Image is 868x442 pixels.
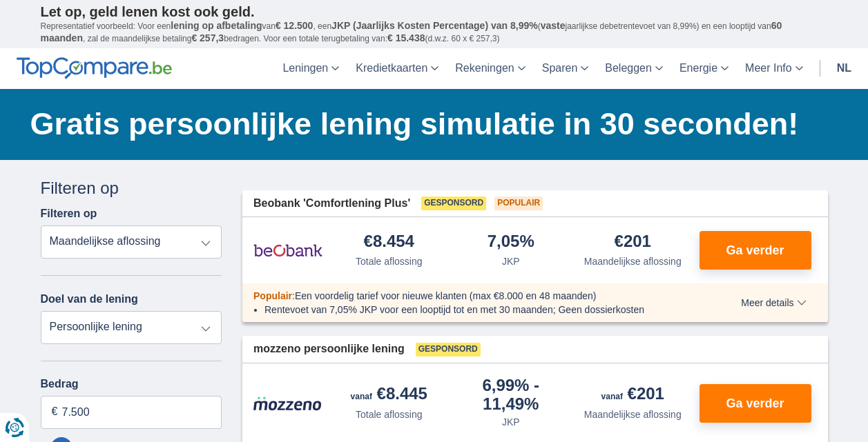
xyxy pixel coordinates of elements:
span: € 257,3 [191,32,224,43]
a: nl [829,48,860,89]
div: Maandelijkse aflossing [584,254,682,268]
span: Populair [253,290,292,301]
span: € 15.438 [387,32,425,43]
label: Bedrag [41,378,222,390]
a: Leningen [274,48,347,89]
span: lening op afbetaling [171,20,262,31]
div: €8.445 [351,385,427,405]
span: JKP (Jaarlijks Kosten Percentage) van 8,99% [331,20,538,31]
div: Totale aflossing [356,408,423,421]
span: Een voordelig tarief voor nieuwe klanten (max €8.000 en 48 maanden) [295,290,597,301]
p: Representatief voorbeeld: Voor een van , een ( jaarlijkse debetrentevoet van 8,99%) en een loopti... [41,20,828,45]
span: vaste [541,20,566,31]
span: Gesponsord [416,343,481,356]
a: Energie [671,48,737,89]
div: Totale aflossing [356,254,423,268]
label: Filteren op [41,208,97,220]
button: Ga verder [700,384,811,423]
div: Maandelijkse aflossing [584,408,682,421]
img: product.pl.alt Mozzeno [253,396,322,411]
button: Ga verder [700,231,811,270]
span: € [52,404,58,420]
a: Meer Info [737,48,811,89]
div: €201 [615,233,651,252]
div: €8.454 [364,233,414,252]
a: Rekeningen [447,48,533,89]
span: mozzeno persoonlijke lening [253,341,405,357]
div: : [242,289,702,303]
label: Doel van de lening [41,293,138,305]
span: Ga verder [726,397,784,410]
a: Sparen [534,48,597,89]
img: TopCompare [17,57,172,79]
p: Let op, geld lenen kost ook geld. [41,3,828,20]
div: JKP [502,415,520,429]
div: 6,99% [456,377,567,412]
span: Beobank 'Comfortlening Plus' [253,196,410,212]
span: € 12.500 [276,20,314,31]
div: 7,05% [488,233,534,252]
a: Kredietkaarten [347,48,447,89]
span: Meer details [741,298,806,308]
button: Meer details [731,297,816,308]
div: €201 [601,385,664,405]
li: Rentevoet van 7,05% JKP voor een looptijd tot en met 30 maanden; Geen dossierkosten [264,303,691,317]
span: Gesponsord [421,197,486,210]
img: product.pl.alt Beobank [253,233,322,268]
div: Filteren op [41,177,222,200]
span: Ga verder [726,244,784,257]
span: Populair [494,197,543,210]
h1: Gratis persoonlijke lening simulatie in 30 seconden! [30,103,828,145]
span: 60 maanden [41,20,782,43]
div: JKP [502,254,520,268]
a: Beleggen [597,48,671,89]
